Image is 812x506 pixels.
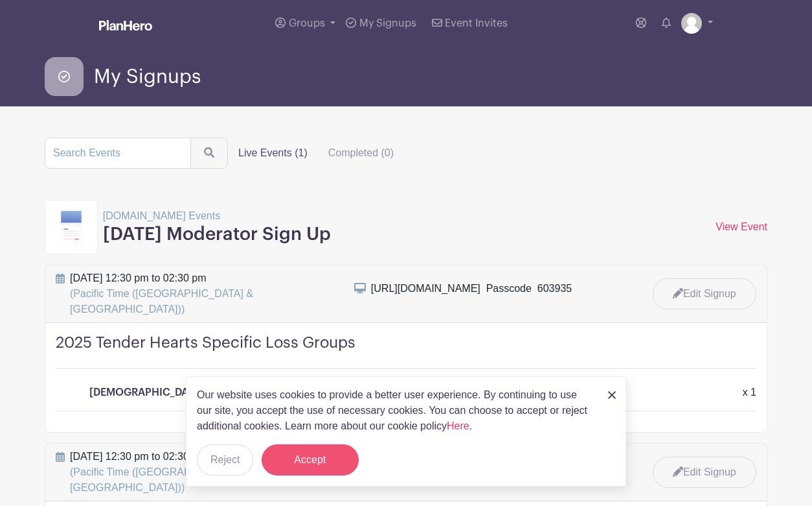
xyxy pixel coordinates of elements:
[716,221,767,232] a: View Event
[197,387,594,434] p: Our website uses cookies to provide a better user experience. By continuing to use our site, you ...
[289,18,325,29] span: Groups
[653,457,756,488] a: Edit Signup
[70,288,253,315] span: (Pacific Time ([GEOGRAPHIC_DATA] & [GEOGRAPHIC_DATA]))
[56,333,756,369] h4: 2025 Tender Hearts Specific Loss Groups
[359,18,416,29] span: My Signups
[735,385,764,400] div: x 1
[70,466,253,493] span: (Pacific Time ([GEOGRAPHIC_DATA] & [GEOGRAPHIC_DATA]))
[228,140,318,166] label: Live Events (1)
[70,271,339,317] span: [DATE] 12:30 pm to 02:30 pm
[371,281,572,296] div: [URL][DOMAIN_NAME] Passcode 603935
[70,449,339,496] span: [DATE] 12:30 pm to 02:30 pm
[197,444,253,476] button: Reject
[653,278,756,309] a: Edit Signup
[318,140,404,166] label: Completed (0)
[45,138,191,169] input: Search Events
[103,224,331,246] h3: [DATE] Moderator Sign Up
[681,13,702,34] img: default-ce2991bfa6775e67f084385cd625a349d9dcbb7a52a09fb2fda1e96e2d18dcdb.png
[608,391,616,399] img: close_button-5f87c8562297e5c2d7936805f587ecaba9071eb48480494691a3f1689db116b3.svg
[94,66,201,88] span: My Signups
[89,385,291,400] p: [DEMOGRAPHIC_DATA] - Lead Moderator
[228,140,404,166] div: filters
[262,444,359,476] button: Accept
[61,211,82,243] img: template8-d2dae5b8de0da6f0ac87aa49e69f22b9ae199b7e7a6af266910991586ce3ec38.svg
[103,208,331,224] p: [DOMAIN_NAME] Events
[447,420,469,431] a: Here
[99,20,152,30] img: logo_white-6c42ec7e38ccf1d336a20a19083b03d10ae64f83f12c07503d8b9e83406b4c7d.svg
[445,18,508,29] span: Event Invites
